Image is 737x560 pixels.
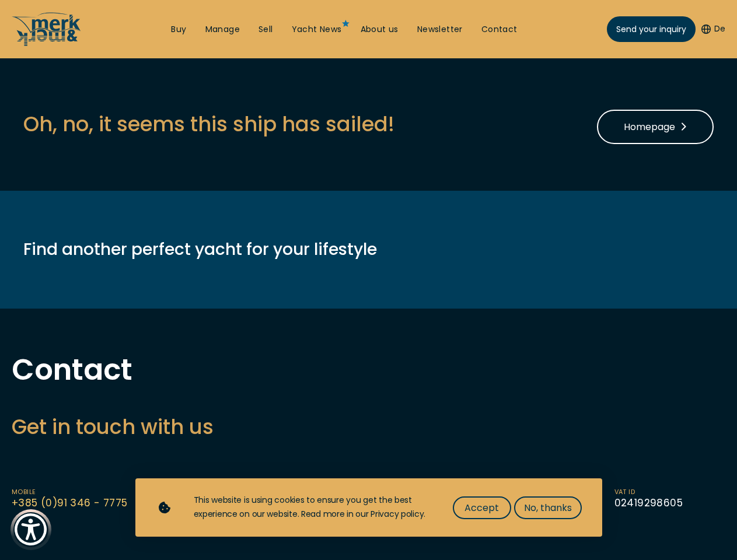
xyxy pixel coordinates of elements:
span: Send your inquiry [616,23,686,36]
button: Show Accessibility Preferences [12,510,50,548]
a: About us [361,24,399,36]
span: Mobile [12,488,127,496]
span: No, thanks [524,501,572,515]
a: Send your inquiry [607,16,696,42]
h3: Oh, no, it seems this ship has sailed! [23,110,394,138]
div: This website is using cookies to ensure you get the best experience on our website. Read more in ... [194,494,429,521]
a: Newsletter [417,24,463,36]
button: Accept [453,496,511,519]
a: / [12,37,82,50]
button: De [701,23,725,35]
span: Homepage [624,120,687,134]
a: Privacy policy [371,508,424,520]
a: Buy [171,24,186,36]
span: Accept [464,501,499,515]
span: VAT ID [614,488,683,496]
a: Contact [481,24,518,36]
a: Sell [259,24,273,36]
h1: Contact [12,355,725,384]
a: Yacht News [292,24,342,36]
a: Homepage [597,110,714,144]
a: Manage [205,24,240,36]
a: +385 (0)91 346 7775 [12,496,127,510]
button: No, thanks [514,496,582,519]
h3: Get in touch with us [12,412,725,441]
span: 02419298605 [614,496,683,510]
